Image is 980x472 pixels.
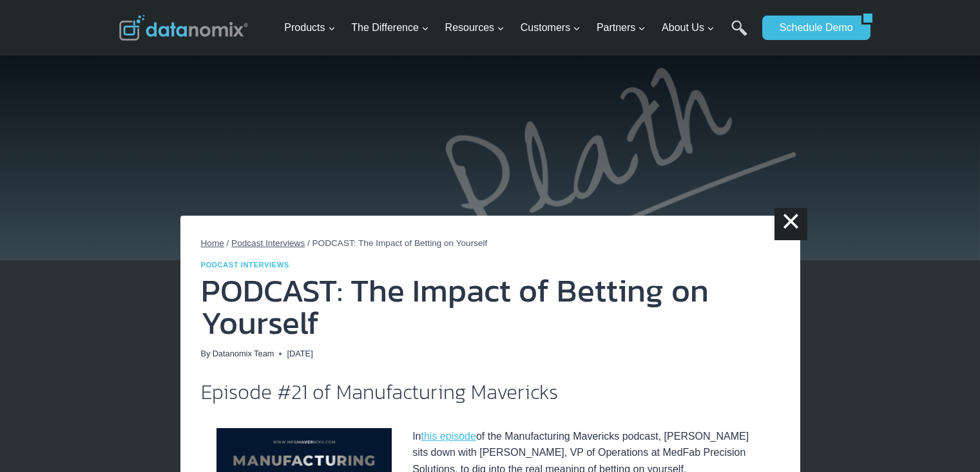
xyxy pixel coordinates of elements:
a: × [774,208,807,240]
nav: Breadcrumbs [201,236,780,251]
a: Podcast Interviews [201,261,289,269]
span: About Us [662,19,715,36]
a: Search [731,20,747,49]
span: The Difference [351,19,429,36]
a: Datanomix Team [213,349,274,358]
span: PODCAST: The Impact of Betting on Yourself [312,238,488,248]
a: Schedule Demo [762,15,861,40]
span: Customers [521,19,581,36]
span: Resources [445,19,504,36]
span: By [201,347,211,360]
img: Datanomix [119,15,248,41]
a: this episode [421,431,476,442]
span: Products [284,19,335,36]
a: Home [201,238,224,248]
span: / [227,238,229,248]
h2: Episode #21 of Manufacturing Mavericks [201,382,780,402]
span: Partners [597,19,646,36]
h1: PODCAST: The Impact of Betting on Yourself [201,274,780,339]
a: Podcast Interviews [231,238,305,248]
time: [DATE] [287,347,312,360]
nav: Primary Navigation [279,7,756,49]
span: / [307,238,310,248]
